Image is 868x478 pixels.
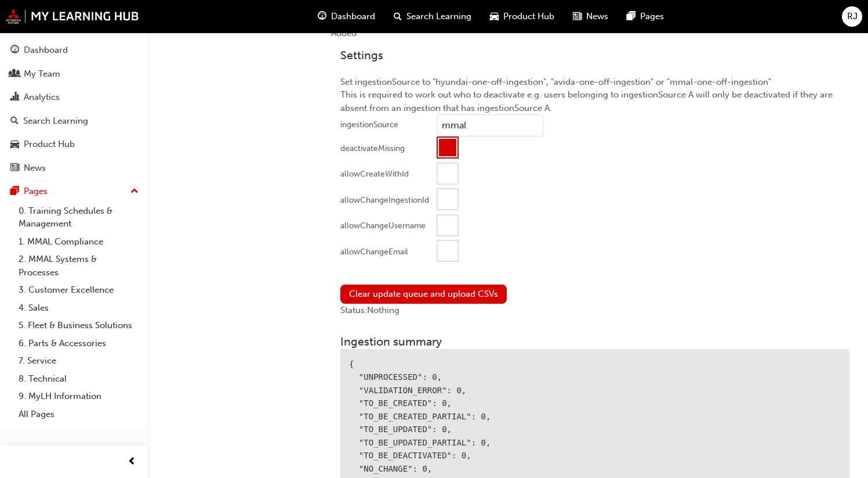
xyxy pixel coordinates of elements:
[481,5,564,28] a: car-iconProduct Hub
[5,37,143,181] button: DashboardMy TeamAnalyticsSearch LearningProduct HubNews
[340,220,426,232] div: allowChangeUsername
[14,281,143,299] a: 3. Customer Excellence
[24,185,48,198] div: Pages
[394,9,402,24] span: search-icon
[24,67,60,81] div: My Team
[14,317,143,335] a: 5. Fleet & Business Solutions
[640,10,664,23] span: Pages
[340,119,398,131] div: ingestionSource
[627,9,635,24] span: pages-icon
[340,335,849,348] h3: Ingestion summary
[10,186,19,197] span: pages-icon
[331,39,859,275] div: Set ingestionSource to "hyundai-one-off-ingestion", "avida-one-off-ingestion" or "mmal-one-off-in...
[14,250,143,281] a: 2. MMAL Systems & Processes
[564,5,618,28] a: news-iconNews
[14,335,143,353] a: 6. Parts & Accessories
[5,63,143,85] a: My Team
[14,202,143,233] a: 0. Training Schedules & Management
[503,10,554,23] span: Product Hub
[842,6,862,27] button: RJ
[14,233,143,251] a: 1. MMAL Compliance
[437,114,543,136] input: ingestionSource
[340,168,409,180] div: allowCreateWithId
[14,405,143,423] a: All Pages
[10,45,19,56] span: guage-icon
[10,139,19,150] span: car-icon
[5,134,143,155] a: Product Hub
[5,39,143,61] a: Dashboard
[384,5,481,28] a: search-iconSearch Learning
[14,299,143,317] a: 4. Sales
[10,69,19,80] span: people-icon
[340,143,405,154] div: deactivateMissing
[340,49,849,62] h3: Settings
[6,9,139,24] img: mmal
[24,138,75,151] div: Product Hub
[406,10,471,23] span: Search Learning
[340,246,408,258] div: allowChangeEmail
[14,370,143,388] a: 8. Technical
[340,195,429,206] div: allowChangeIngestionId
[10,92,19,103] span: chart-icon
[573,9,582,24] span: news-icon
[128,455,136,469] span: prev-icon
[23,114,88,128] div: Search Learning
[318,9,326,24] span: guage-icon
[5,87,143,108] a: Analytics
[331,10,375,23] span: Dashboard
[10,116,19,127] span: search-icon
[586,10,608,23] span: News
[847,10,858,23] span: RJ
[14,387,143,405] a: 9. MyLH Information
[130,184,139,199] span: up-icon
[308,5,384,28] a: guage-iconDashboard
[24,44,68,57] div: Dashboard
[24,91,60,104] div: Analytics
[340,285,507,304] button: Clear update queue and upload CSVs
[5,181,143,202] button: Pages
[340,304,849,317] div: Status: Nothing
[331,27,859,40] div: Added
[14,352,143,370] a: 7. Service
[490,9,499,24] span: car-icon
[618,5,673,28] a: pages-iconPages
[10,163,19,174] span: news-icon
[24,161,46,175] div: News
[5,157,143,179] a: News
[5,110,143,132] a: Search Learning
